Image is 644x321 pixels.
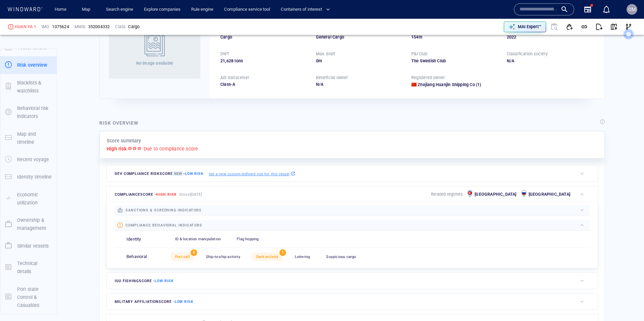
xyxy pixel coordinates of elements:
p: Score summary [107,137,141,145]
span: 1 [279,249,286,256]
div: 352004332 [88,24,110,30]
a: Similar vessels [0,242,57,249]
div: Toggle vessel historical path [467,24,477,34]
div: 21,628 tons [220,58,308,64]
span: Low risk [185,172,204,176]
p: Ownership & management [17,216,52,233]
button: Export report [592,19,606,34]
p: DWT [220,51,229,57]
span: m [318,58,322,63]
span: 154 [411,35,419,40]
p: Related regimes [431,191,463,197]
p: Port state Control & Casualties [17,285,52,310]
span: ID & location manipulation [175,237,221,241]
span: Class-A [220,82,235,87]
a: Home [52,4,69,15]
p: [GEOGRAPHIC_DATA] [529,191,570,197]
span: IUU Fishing score - [115,279,174,283]
span: Since [DATE] [179,192,203,197]
a: Rule engine [189,4,216,15]
a: Improve this map [471,202,504,207]
div: (1713) [34,7,46,17]
p: MAI Expert™ [518,24,541,30]
button: Economic utilization [0,186,57,212]
button: MAI Expert™ [504,21,546,32]
span: military affiliation score - [115,300,194,304]
a: Identity timeline [0,174,57,180]
p: Class [115,24,125,30]
button: Port state Control & Casualties [0,280,57,314]
p: Beneficial owner [316,75,348,81]
a: Map [79,4,95,15]
div: 2022 [507,34,594,40]
a: Blacklists & watchlists [0,83,57,89]
iframe: Chat [615,291,639,316]
span: High risk [156,192,176,197]
a: Port state Control & Casualties [0,294,57,300]
div: N/A [507,58,594,64]
button: Recent voyage [0,151,57,168]
div: [DATE] - [DATE] [115,170,144,180]
a: Ownership & management [0,221,57,227]
button: View on map [606,19,621,34]
button: Map [76,4,98,15]
button: Similar vessels [0,237,57,255]
span: Zhejiang Huanjin Shipping Co [418,82,475,87]
div: 1000km [93,188,112,195]
span: Dev Compliance risk score - [115,171,204,176]
div: General Cargo [316,34,404,40]
span: sanctions & screening indicators [125,208,202,212]
a: Set a new custom defined risk for this vessel [209,170,296,177]
a: Compliance service tool [221,4,273,15]
a: Mapbox [417,202,435,207]
a: Behavioral risk indicators [0,109,57,115]
p: High risk [107,145,127,153]
span: 5 [191,249,197,256]
p: Similar vessels [17,242,49,250]
span: Low risk [155,279,173,283]
a: Economic utilization [0,195,57,201]
a: Recent voyage [0,156,57,163]
div: High risk [8,24,13,29]
p: Set a new custom defined risk for this vessel [209,171,289,177]
span: Ship-to-ship activity [206,255,240,259]
p: Behavioral [126,254,147,260]
span: Suspicious cargo [326,255,356,259]
p: Recent voyage [17,155,49,164]
button: Get link [577,19,592,34]
div: Risk overview [99,119,139,127]
p: Economic utilization [17,191,52,207]
span: 0 [316,58,318,63]
button: Explore companies [141,4,183,15]
div: Focus on vessel path [457,24,467,34]
button: Create an AOI. [477,24,488,34]
span: compliance score - [115,192,177,197]
p: Map and timeline [17,130,52,146]
a: Map and timeline [0,134,57,141]
button: Behavioral risk indicators [0,100,57,125]
span: Containers of interest [281,6,330,13]
div: The Swedish Club [411,58,499,64]
button: Identity timeline [0,168,57,186]
a: Technical details [0,264,57,270]
button: Export vessel information [440,24,457,34]
a: Mapbox logo [92,198,121,206]
p: Due to compliance score [144,145,198,153]
p: Identity timeline [17,173,52,181]
div: tooltips.createAOI [477,24,488,34]
button: 19 days[DATE]-[DATE] [93,169,158,181]
button: Ownership & management [0,211,57,237]
p: Blacklists & watchlists [17,79,52,95]
p: P&I Club [411,51,428,57]
span: 19 days [99,172,114,177]
span: 1075624 [52,24,69,30]
div: Notification center [602,5,610,13]
a: Search engine [103,4,136,15]
div: HUAN YA 1 [15,24,36,30]
span: New [173,171,183,176]
p: Risk overview [17,61,47,69]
